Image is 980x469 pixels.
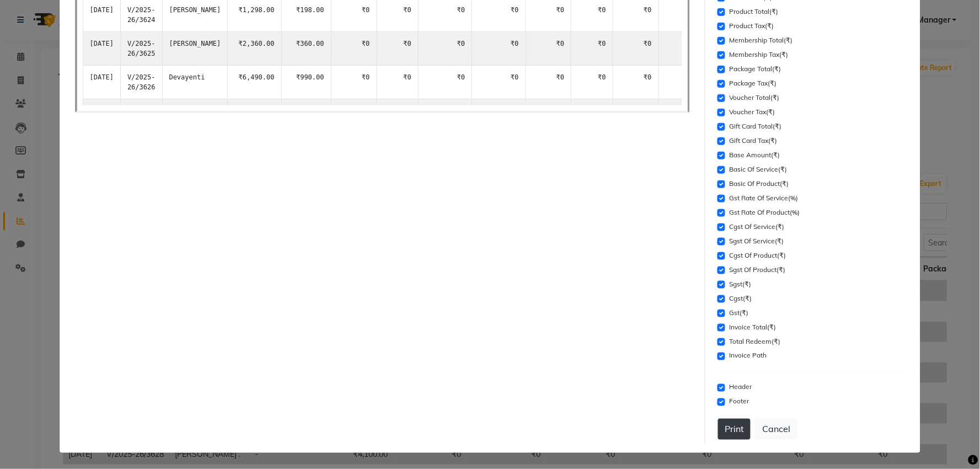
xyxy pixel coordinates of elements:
[83,66,120,99] td: [DATE]
[377,99,419,133] td: ₹0
[729,7,778,17] label: Product Total(₹)
[658,32,700,66] td: ₹0
[281,99,331,133] td: ₹522.00
[729,93,779,103] label: Voucher Total(₹)
[162,32,228,66] td: [PERSON_NAME]
[729,308,748,318] label: Gst(₹)
[120,99,162,133] td: V/2025-26/3627
[228,66,281,99] td: ₹6,490.00
[729,179,789,189] label: Basic Of Product(₹)
[419,66,472,99] td: ₹0
[729,236,784,246] label: Sgst Of Service(₹)
[729,251,786,260] label: Cgst Of Product(₹)
[162,66,228,99] td: Devayenti
[120,32,162,66] td: V/2025-26/3625
[729,294,752,303] label: Cgst(₹)
[718,419,751,440] button: Print
[729,64,781,74] label: Package Total(₹)
[571,99,613,133] td: ₹0
[729,50,788,60] label: Membership Tax(₹)
[729,35,792,45] label: Membership Total(₹)
[526,66,571,99] td: ₹0
[331,99,377,133] td: ₹0
[729,382,752,392] label: Header
[377,32,419,66] td: ₹0
[729,136,777,146] label: Gift Card Tax(₹)
[729,193,798,203] label: Gst Rate Of Service(%)
[83,32,120,66] td: [DATE]
[472,99,526,133] td: ₹0
[526,99,571,133] td: ₹0
[729,222,784,232] label: Cgst Of Service(₹)
[658,99,700,133] td: ₹0
[281,32,331,66] td: ₹360.00
[729,279,751,289] label: Sgst(₹)
[729,351,767,361] label: Invoice Path
[729,337,780,347] label: Total Redeem(₹)
[729,397,749,407] label: Footer
[526,32,571,66] td: ₹0
[729,21,774,31] label: Product Tax(₹)
[613,99,659,133] td: ₹0
[729,207,800,217] label: Gst Rate Of Product(%)
[755,419,797,440] button: Cancel
[729,322,776,332] label: Invoice Total(₹)
[658,66,700,99] td: ₹0
[419,99,472,133] td: ₹0
[613,66,659,99] td: ₹0
[331,66,377,99] td: ₹0
[729,107,775,117] label: Voucher Tax(₹)
[83,99,120,133] td: [DATE]
[331,32,377,66] td: ₹0
[228,99,281,133] td: ₹3,422.00
[729,121,781,131] label: Gift Card Total(₹)
[472,66,526,99] td: ₹0
[729,164,787,174] label: Basic Of Service(₹)
[377,66,419,99] td: ₹0
[729,78,776,88] label: Package Tax(₹)
[613,32,659,66] td: ₹0
[162,99,228,133] td: [PERSON_NAME]
[729,150,780,160] label: Base Amount(₹)
[228,32,281,66] td: ₹2,360.00
[281,66,331,99] td: ₹990.00
[472,32,526,66] td: ₹0
[571,32,613,66] td: ₹0
[120,66,162,99] td: V/2025-26/3626
[571,66,613,99] td: ₹0
[419,32,472,66] td: ₹0
[729,265,785,275] label: Sgst Of Product(₹)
